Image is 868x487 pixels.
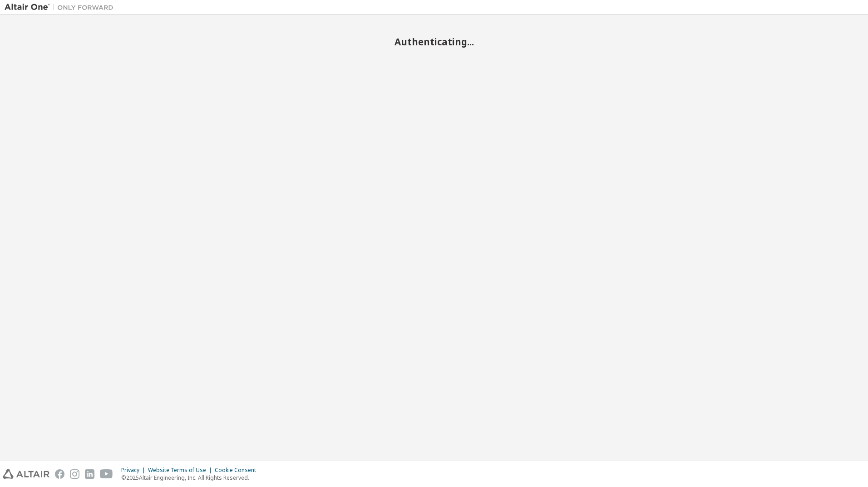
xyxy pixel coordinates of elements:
div: Privacy [121,467,148,474]
img: altair_logo.svg [3,469,49,479]
p: © 2025 Altair Engineering, Inc. All Rights Reserved. [121,474,261,482]
img: youtube.svg [100,469,113,479]
img: instagram.svg [70,469,79,479]
div: Cookie Consent [215,467,261,474]
div: Website Terms of Use [148,467,215,474]
img: Altair One [5,3,118,12]
img: linkedin.svg [85,469,94,479]
h2: Authenticating... [5,36,863,48]
img: facebook.svg [55,469,64,479]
